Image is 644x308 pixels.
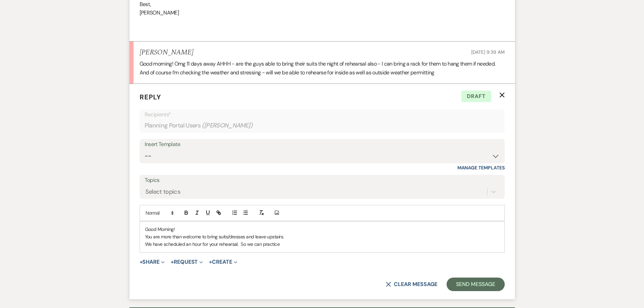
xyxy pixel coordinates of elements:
[171,259,203,265] button: Request
[140,93,161,101] span: Reply
[386,282,437,287] button: Clear message
[140,259,165,265] button: Share
[145,175,500,185] label: Topics
[457,165,505,171] a: Manage Templates
[145,226,499,233] p: Good Morning!
[145,233,499,240] p: You are more than welcome to bring suits/dresses and leave upstairs.
[471,49,504,55] span: [DATE] 9:39 AM
[209,259,212,265] span: +
[145,240,499,248] p: We have scheduled an hour for your rehearsal. So we can practice
[447,278,504,291] button: Send Message
[202,121,253,130] span: ( [PERSON_NAME] )
[145,140,500,149] div: Insert Template
[140,60,505,77] p: Good morning! Omg 11 days away AHHH - are the guys able to bring their suits the night of rehears...
[140,8,505,17] p: [PERSON_NAME]
[145,119,500,132] div: Planning Portal Users
[140,48,193,57] h5: [PERSON_NAME]
[171,259,174,265] span: +
[140,259,143,265] span: +
[461,91,491,102] span: Draft
[145,187,181,196] div: Select topics
[145,110,500,119] p: Recipients*
[209,259,237,265] button: Create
